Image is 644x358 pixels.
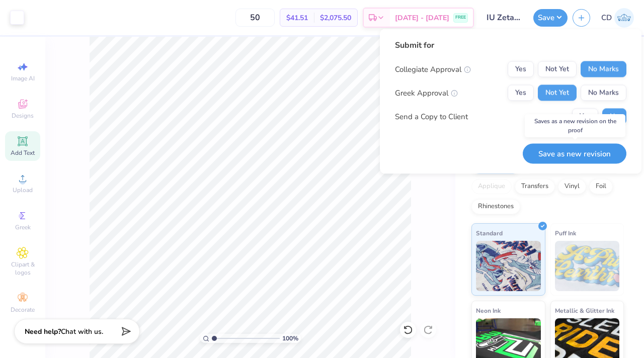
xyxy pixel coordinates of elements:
button: Yes [572,109,598,125]
span: Upload [13,186,33,194]
input: Untitled Design [479,8,528,28]
div: Submit for [395,39,626,51]
span: Puff Ink [555,228,576,238]
div: Saves as a new revision on the proof [525,114,625,137]
button: Not Yet [538,61,577,77]
div: Vinyl [558,179,586,194]
input: – – [235,9,275,27]
button: No Marks [581,61,626,77]
span: Decorate [11,306,35,314]
span: Clipart & logos [5,260,40,277]
div: Applique [471,179,512,194]
span: Neon Ink [476,305,501,316]
span: 100 % [282,334,298,343]
button: Yes [508,85,534,101]
span: [DATE] - [DATE] [395,13,449,23]
button: Save [533,9,568,27]
span: FREE [455,14,466,21]
button: No [602,109,626,125]
button: Save as new revision [523,143,626,164]
div: Collegiate Approval [395,63,471,75]
a: CD [601,8,634,28]
button: Not Yet [538,85,577,101]
span: Designs [12,112,34,120]
span: Metallic & Glitter Ink [555,305,614,316]
span: $41.51 [286,13,308,23]
div: Rhinestones [471,199,520,214]
strong: Need help? [25,327,61,336]
span: Greek [15,223,31,231]
span: $2,075.50 [320,13,351,23]
button: Yes [508,61,534,77]
span: Chat with us. [61,327,103,336]
span: Add Text [11,149,35,157]
span: Image AI [11,74,35,82]
span: Standard [476,228,503,238]
span: CD [601,12,612,24]
div: Greek Approval [395,87,458,99]
img: Standard [476,241,541,291]
img: Puff Ink [555,241,620,291]
div: Foil [589,179,613,194]
button: No Marks [581,85,626,101]
img: Colby Duncan [614,8,634,28]
div: Send a Copy to Client [395,111,468,122]
div: Transfers [515,179,555,194]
